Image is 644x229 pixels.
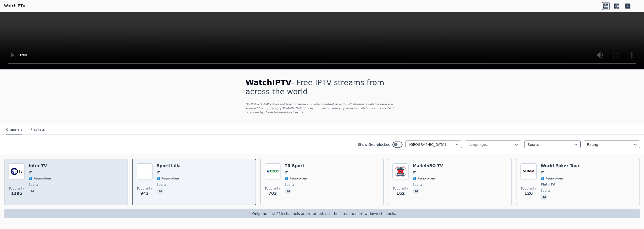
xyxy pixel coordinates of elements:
[541,189,550,193] span: sports
[413,170,416,174] span: IT
[413,176,435,180] span: 🌎 Region-free
[29,182,38,187] span: sports
[29,170,32,174] span: IT
[137,187,152,191] span: Popularity
[541,163,580,168] h6: World Poker Tour
[4,3,25,9] a: WatchIPTV
[392,163,409,179] img: MadeinBO TV
[285,163,307,168] h6: TR Sport
[413,182,422,187] span: sports
[157,170,160,174] span: IT
[140,191,149,197] span: 943
[413,163,443,168] h6: MadeinBO TV
[157,189,163,194] p: ita
[9,187,24,191] span: Popularity
[265,187,280,191] span: Popularity
[285,182,294,187] span: sports
[285,170,288,174] span: IT
[541,170,544,174] span: IT
[541,176,563,180] span: 🌎 Region-free
[11,191,22,197] span: 1295
[358,142,390,147] label: Show Geo-blocked
[285,176,307,180] span: 🌎 Region-free
[157,182,166,187] span: sports
[393,187,408,191] span: Popularity
[266,107,278,110] a: iptv-org
[157,163,181,168] h6: Sportitalia
[285,189,291,194] p: ita
[29,189,35,194] p: ita
[6,125,22,134] button: Channels
[246,102,398,114] p: [DOMAIN_NAME] does not host or serve any video content directly. All streams available here are s...
[268,191,277,197] span: 703
[246,78,292,87] span: WatchIPTV
[541,195,547,200] p: ita
[541,182,555,187] span: Pluto TV
[29,163,51,168] h6: Inter TV
[521,187,536,191] span: Popularity
[30,125,45,134] button: Playlists
[246,78,398,96] h1: - Free IPTV streams from across the world
[9,163,25,179] img: Inter TV
[413,189,419,194] p: ita
[137,163,153,179] img: Sportitalia
[396,191,405,197] span: 162
[520,163,537,179] img: World Poker Tour
[524,191,533,197] span: 126
[157,176,179,180] span: 🌎 Region-free
[265,163,281,179] img: TR Sport
[29,176,51,180] span: 🌎 Region-free
[6,211,638,216] p: ❗️Only the first 250 channels are returned, use the filters to narrow down channels.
